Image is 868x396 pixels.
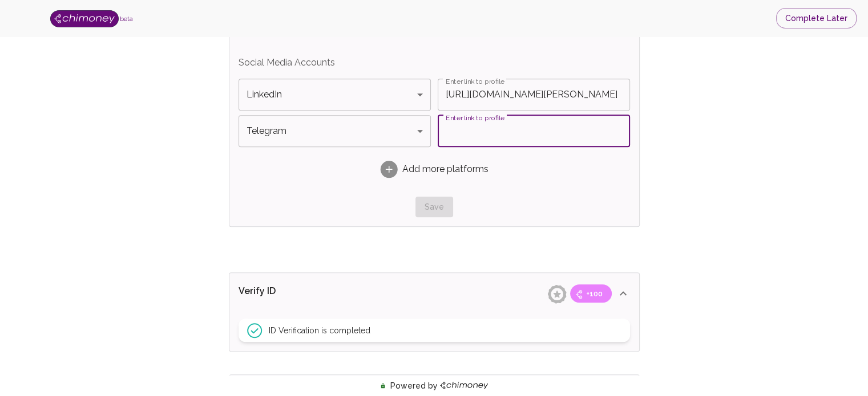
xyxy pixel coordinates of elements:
span: beta [120,15,133,22]
label: Enter link to profile [446,76,504,86]
span: Add more platforms [402,162,488,176]
label: Enter link to profile [446,113,504,123]
p: Verify ID [239,284,363,303]
div: LinkedIn [239,79,431,111]
button: Complete Later [776,8,857,29]
div: Verify ID+100 [229,273,639,314]
img: Logo [50,10,119,27]
div: Telegram [239,115,431,147]
p: Social Media Accounts [239,56,630,70]
span: ID Verification is completed [269,325,370,336]
span: +100 [579,288,609,300]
